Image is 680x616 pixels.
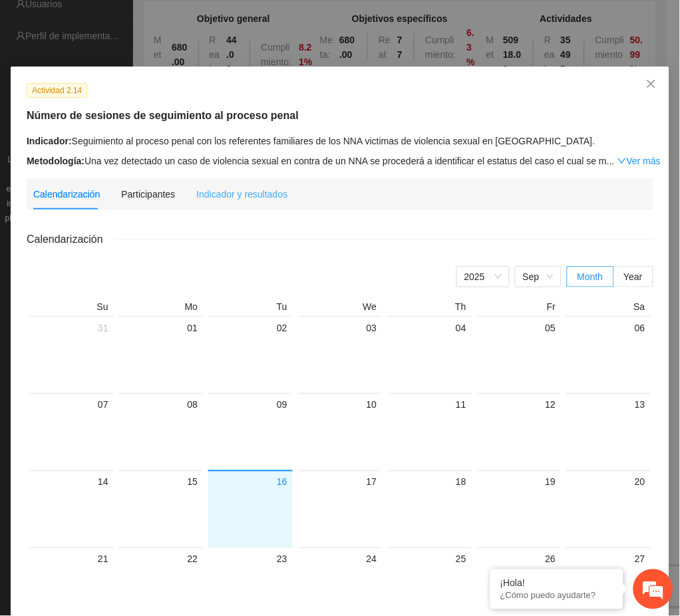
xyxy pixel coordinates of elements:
[196,187,287,202] div: Indicador y resultados
[646,78,657,89] span: close
[295,470,385,547] td: 2025-09-17
[572,551,645,567] div: 27
[206,470,295,547] td: 2025-09-16
[124,551,198,567] div: 22
[617,156,627,166] span: down
[214,397,287,413] div: 09
[572,397,645,413] div: 13
[27,393,116,470] td: 2025-09-07
[564,393,653,470] td: 2025-09-13
[303,320,377,336] div: 03
[393,320,466,336] div: 04
[385,470,474,547] td: 2025-09-18
[214,320,287,336] div: 02
[474,316,564,393] td: 2025-09-05
[474,393,564,470] td: 2025-09-12
[116,470,206,547] td: 2025-09-15
[572,320,645,336] div: 06
[35,320,108,336] div: 31
[385,301,474,316] th: Th
[607,156,615,166] span: ...
[295,393,385,470] td: 2025-09-10
[35,397,108,413] div: 07
[564,316,653,393] td: 2025-09-06
[77,178,184,312] span: Estamos en línea.
[218,7,250,39] div: Minimizar ventana de chat en vivo
[385,316,474,393] td: 2025-09-04
[27,154,653,168] div: Una vez detectado un caso de violencia sexual en contra de un NNA se procederá a identificar el e...
[578,271,603,282] span: Month
[482,397,556,413] div: 12
[35,474,108,490] div: 14
[572,474,645,490] div: 20
[303,397,377,413] div: 10
[124,320,198,336] div: 01
[27,83,87,98] span: Actividad 2.14
[500,578,613,589] div: ¡Hola!
[214,551,287,567] div: 23
[27,231,114,247] span: Calendarización
[116,301,206,316] th: Mo
[633,67,669,102] button: Close
[116,316,206,393] td: 2025-09-01
[523,267,554,287] span: Sep
[482,320,556,336] div: 05
[27,134,653,148] div: Seguimiento al proceso penal con los referentes familiares de los NNA victimas de violencia sexua...
[33,187,100,202] div: Calendarización
[393,397,466,413] div: 11
[500,591,613,601] p: ¿Cómo puedo ayudarte?
[303,551,377,567] div: 24
[27,156,85,166] strong: Metodología:
[482,551,556,567] div: 26
[624,271,643,282] span: Year
[214,474,287,490] div: 16
[385,393,474,470] td: 2025-09-11
[69,68,224,85] div: Chatee con nosotros ahora
[124,397,198,413] div: 08
[206,393,295,470] td: 2025-09-09
[564,470,653,547] td: 2025-09-20
[474,301,564,316] th: Fr
[303,474,377,490] div: 17
[295,316,385,393] td: 2025-09-03
[35,551,108,567] div: 21
[206,316,295,393] td: 2025-09-02
[482,474,556,490] div: 19
[27,108,653,124] h5: Número de sesiones de seguimiento al proceso penal
[124,474,198,490] div: 15
[393,474,466,490] div: 18
[121,187,175,202] div: Participantes
[464,267,502,287] span: 2025
[116,393,206,470] td: 2025-09-08
[617,156,661,166] a: Expand
[393,551,466,567] div: 25
[27,136,72,146] strong: Indicador:
[295,301,385,316] th: We
[474,470,564,547] td: 2025-09-19
[27,301,116,316] th: Su
[27,470,116,547] td: 2025-09-14
[564,301,653,316] th: Sa
[27,316,116,393] td: 2025-08-31
[206,301,295,316] th: Tu
[7,363,254,410] textarea: Escriba su mensaje y pulse “Intro”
